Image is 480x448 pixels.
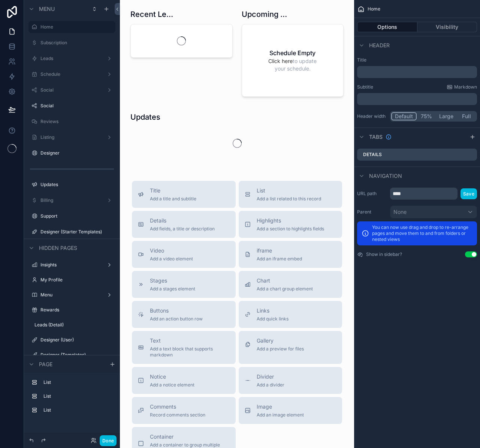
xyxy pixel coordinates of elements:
[357,66,477,78] div: scrollable content
[357,113,387,119] label: Header width
[357,57,477,63] label: Title
[257,412,304,418] span: Add an image element
[40,337,111,343] label: Designer (User)
[34,322,111,328] label: Leads (Detail)
[257,382,284,388] span: Add a divider
[257,196,321,202] span: Add a list related to this record
[257,277,313,284] span: Chart
[257,226,324,232] span: Add a section to highlights fields
[150,316,203,322] span: Add an action button row
[454,84,477,90] span: Markdown
[257,373,284,380] span: Divider
[239,241,342,268] button: iframeAdd an iframe embed
[239,397,342,424] button: ImageAdd an image element
[40,56,100,62] a: Leads
[417,112,436,120] button: 75%
[457,112,476,120] button: Full
[150,433,230,440] span: Container
[366,251,402,257] label: Show in sidebar?
[257,403,304,410] span: Image
[40,134,100,140] label: Listing
[40,119,111,125] label: Reviews
[132,271,236,298] button: StagesAdd a stages element
[150,187,196,194] span: Title
[40,182,111,188] label: Updates
[257,256,302,262] span: Add an iframe embed
[239,271,342,298] button: ChartAdd a chart group element
[357,22,417,32] button: Options
[239,211,342,238] button: HighlightsAdd a section to highlights fields
[150,346,230,358] span: Add a text block that supports markdown
[369,42,390,49] span: Header
[150,373,194,380] span: Notice
[43,393,109,399] label: List
[257,187,321,194] span: List
[39,361,52,368] span: Page
[40,277,111,283] label: My Profile
[43,407,109,413] label: List
[390,206,477,218] button: None
[132,181,236,208] button: TitleAdd a title and subtitle
[132,367,236,394] button: NoticeAdd a notice element
[363,152,382,158] label: Details
[239,301,342,328] button: LinksAdd quick links
[369,172,402,180] span: Navigation
[132,211,236,238] button: DetailsAdd fields, a title or description
[40,197,100,203] label: Billing
[40,71,100,77] label: Schedule
[372,224,473,242] p: You can now use drag and drop to re-arrange pages and move them to and from folders or nested views
[100,435,117,446] button: Done
[239,181,342,208] button: ListAdd a list related to this record
[368,6,380,12] span: Home
[239,331,342,364] button: GalleryAdd a preview for files
[357,191,387,197] label: URL path
[40,103,111,109] label: Social
[150,277,195,284] span: Stages
[40,292,100,298] label: Menu
[357,209,387,215] label: Parent
[150,217,215,224] span: Details
[369,133,383,141] span: Tabs
[150,412,205,418] span: Record comments section
[40,213,111,219] a: Support
[447,84,477,90] a: Markdown
[132,301,236,328] button: ButtonsAdd an action button row
[40,24,111,30] label: Home
[40,262,100,268] label: Insights
[257,337,304,344] span: Gallery
[150,247,193,254] span: Video
[40,150,111,156] label: Designer
[40,87,100,93] label: Social
[357,93,477,105] div: scrollable content
[461,188,477,199] button: Save
[150,337,230,344] span: Text
[257,247,302,254] span: iframe
[257,316,289,322] span: Add quick links
[40,307,111,313] label: Rewards
[40,40,111,46] label: Subscription
[150,403,205,410] span: Comments
[357,84,373,90] label: Subtitle
[132,241,236,268] button: VideoAdd a video element
[132,331,236,364] button: TextAdd a text block that supports markdown
[150,286,195,292] span: Add a stages element
[132,397,236,424] button: CommentsRecord comments section
[40,229,111,235] a: Designer (Starter Templates)
[239,367,342,394] button: DividerAdd a divider
[39,244,77,252] span: Hidden pages
[417,22,477,32] button: Visibility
